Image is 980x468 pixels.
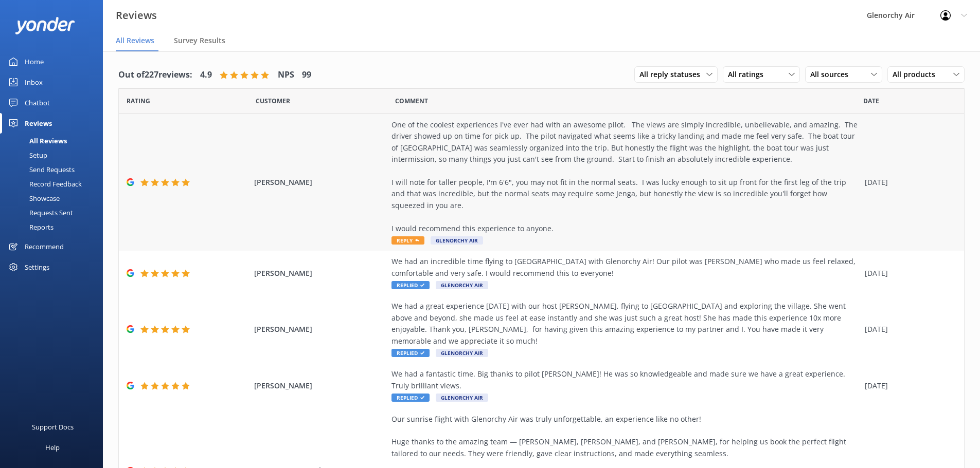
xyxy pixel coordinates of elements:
span: Question [395,96,428,106]
span: All Reviews [116,35,154,46]
a: All Reviews [6,134,103,148]
div: Support Docs [32,417,74,437]
span: [PERSON_NAME] [254,268,387,279]
div: Showcase [6,191,60,205]
span: Glenorchy Air [436,349,488,357]
img: yonder-white-logo.png [15,17,75,34]
h3: Reviews [116,7,157,24]
span: [PERSON_NAME] [254,380,387,391]
span: All reply statuses [639,69,706,80]
a: Send Requests [6,162,103,177]
div: One of the coolest experiences I've ever had with an awesome pilot. The views are simply incredib... [391,119,860,234]
div: All Reviews [6,134,67,148]
a: Reports [6,220,103,234]
span: Replied [391,394,430,402]
h4: Out of 227 reviews: [118,68,192,82]
div: Setup [6,148,47,162]
div: Inbox [25,72,43,92]
div: Reviews [25,113,52,134]
div: [DATE] [865,177,951,188]
div: [DATE] [865,324,951,335]
span: Date [863,96,879,106]
div: Recommend [25,236,64,257]
div: We had a great experience [DATE] with our host [PERSON_NAME], flying to [GEOGRAPHIC_DATA] and exp... [391,301,860,347]
span: Replied [391,281,430,289]
a: Setup [6,148,103,162]
div: Send Requests [6,162,75,177]
div: Home [25,51,44,72]
div: [DATE] [865,380,951,391]
span: Glenorchy Air [436,394,488,402]
a: Record Feedback [6,177,103,191]
span: All ratings [728,69,770,80]
div: Requests Sent [6,205,73,220]
span: [PERSON_NAME] [254,324,387,335]
div: [DATE] [865,268,951,279]
a: Requests Sent [6,205,103,220]
div: We had a fantastic time. Big thanks to pilot [PERSON_NAME]! He was so knowledgeable and made sure... [391,368,860,391]
div: Settings [25,257,49,277]
span: Date [127,96,150,106]
h4: NPS [278,68,294,82]
div: Chatbot [25,92,50,113]
span: Glenorchy Air [431,236,483,245]
span: Survey Results [174,35,225,46]
div: Record Feedback [6,177,82,191]
h4: 4.9 [200,68,212,82]
div: Help [45,437,60,458]
h4: 99 [302,68,311,82]
span: All sources [810,69,854,80]
span: Glenorchy Air [436,281,488,289]
span: Reply [391,236,424,245]
div: Reports [6,220,54,234]
div: We had an incredible time flying to [GEOGRAPHIC_DATA] with Glenorchy Air! Our pilot was [PERSON_N... [391,256,860,279]
a: Showcase [6,191,103,205]
span: All products [893,69,941,80]
span: Date [256,96,290,106]
span: [PERSON_NAME] [254,177,387,188]
span: Replied [391,349,430,357]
